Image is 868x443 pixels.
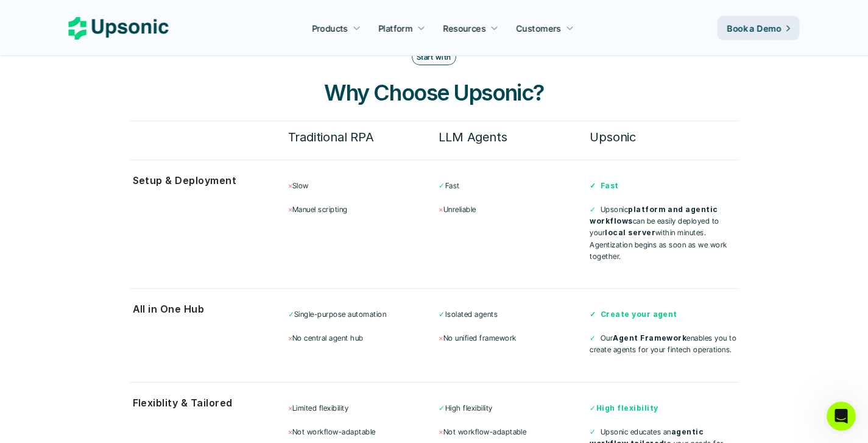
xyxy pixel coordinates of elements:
p: Manuel scripting [288,204,437,215]
p: Platform [378,22,412,35]
strong: Agent Framework [613,333,686,342]
p: ✓ [590,402,738,414]
p: Our enables you to create agents for your fintech operations. [590,332,738,355]
h6: LLM Agents [439,127,587,147]
p: High flexibility [439,402,587,414]
p: Not workflow-adaptable [439,426,587,438]
span: × [288,181,292,190]
p: Setup & Deployment [133,172,276,190]
p: Start with [417,53,451,62]
p: Customers [517,22,562,35]
strong: ✓ Create your agent [590,310,677,319]
span: ✓ [288,310,294,319]
p: Limited flexibility [288,402,437,414]
p: Flexiblity & Tailored [133,394,276,412]
span: × [288,403,292,413]
span: ✓ [439,310,445,319]
span: ✓ [590,205,596,214]
p: Upsonic can be easily deployed to your within minutes. Agentization begins as soon as we work tog... [590,204,738,262]
span: ✓ [439,403,445,413]
a: Products [305,17,368,39]
p: Slow [288,180,437,191]
p: Book a Demo [727,22,782,35]
p: Products [312,22,348,35]
strong: local server [605,228,655,237]
h6: Traditional RPA [288,127,437,147]
p: All in One Hub [133,300,276,318]
strong: ✓ Fast [590,181,618,190]
h6: Upsonic [590,127,738,147]
span: × [288,333,292,342]
p: Resources [443,22,486,35]
span: ✓ [590,427,596,436]
p: No unified framework [439,332,587,344]
p: Isolated agents [439,308,587,320]
h3: Why Choose Upsonic? [252,77,617,108]
strong: High flexibility [596,403,658,413]
span: ✓ [590,333,596,342]
a: Book a Demo [718,16,800,40]
span: × [288,205,292,214]
p: Unreliable [439,204,587,215]
p: No central agent hub [288,332,437,344]
span: × [439,333,443,342]
p: Not workflow-adaptable [288,426,437,438]
p: Single-purpose automation [288,308,437,320]
span: × [288,427,292,436]
span: × [439,427,443,436]
span: ✓ [439,181,445,190]
strong: platform and agentic workflows [590,205,720,225]
span: × [439,205,443,214]
p: Fast [439,180,587,191]
iframe: Intercom live chat [827,402,856,431]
